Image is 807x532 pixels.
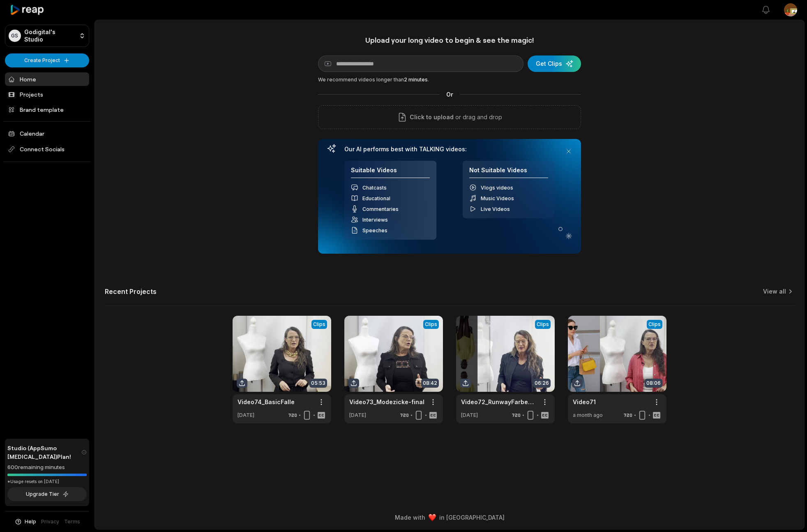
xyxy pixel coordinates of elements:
button: Create Project [5,53,89,67]
a: Projects [5,88,89,101]
span: Connect Socials [5,142,89,157]
div: 600 remaining minutes [7,463,87,472]
div: *Usage resets on [DATE] [7,479,87,485]
a: Brand template [5,103,89,116]
h3: Our AI performs best with TALKING videos: [344,146,555,153]
p: or drag and drop [454,112,502,122]
h4: Suitable Videos [351,167,430,178]
div: Made with in [GEOGRAPHIC_DATA] [102,513,797,522]
span: Interviews [362,217,388,223]
button: Get Clips [528,56,581,72]
a: Home [5,72,89,86]
a: Privacy [41,518,59,525]
a: Video72_RunwayFarben-Herbst2025 [461,398,537,406]
span: Speeches [362,227,387,234]
a: Video71 [573,398,596,406]
div: GS [9,30,21,42]
span: Music Videos [481,195,514,201]
button: Help [14,518,36,525]
h4: Not Suitable Videos [469,167,548,178]
span: Chatcasts [362,185,387,191]
a: Calendar [5,127,89,140]
span: Studio (AppSumo [MEDICAL_DATA]) Plan! [7,444,81,461]
span: Or [440,90,460,99]
span: Vlogs videos [481,185,513,191]
span: Commentaries [362,206,399,212]
a: Terms [64,518,80,525]
a: Video74_BasicFalle [237,398,295,406]
span: 2 minutes [404,76,428,83]
h1: Upload your long video to begin & see the magic! [318,35,581,45]
span: Educational [362,195,390,201]
img: heart emoji [429,514,436,521]
p: Godigital's Studio [24,28,76,43]
a: Video73_Modezicke-final [349,398,424,406]
h2: Recent Projects [105,287,157,296]
span: Live Videos [481,206,510,212]
span: Help [25,518,36,525]
span: Click to upload [410,112,454,122]
a: View all [763,287,786,296]
div: We recommend videos longer than . [318,76,581,83]
button: Upgrade Tier [7,487,87,501]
